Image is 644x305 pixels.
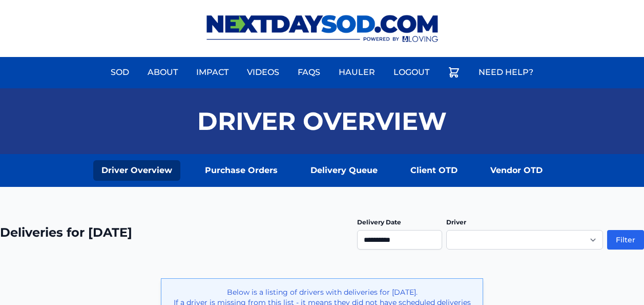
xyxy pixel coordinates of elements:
[292,60,326,85] a: FAQs
[302,160,386,181] a: Delivery Queue
[141,60,184,85] a: About
[446,218,466,226] label: Driver
[241,60,285,85] a: Videos
[190,60,235,85] a: Impact
[387,60,435,85] a: Logout
[105,60,135,85] a: Sod
[607,230,644,250] button: Filter
[197,109,447,134] h1: Driver Overview
[357,218,401,226] label: Delivery Date
[197,160,286,181] a: Purchase Orders
[472,60,539,85] a: Need Help?
[402,160,466,181] a: Client OTD
[333,60,381,85] a: Hauler
[93,160,180,181] a: Driver Overview
[482,160,551,181] a: Vendor OTD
